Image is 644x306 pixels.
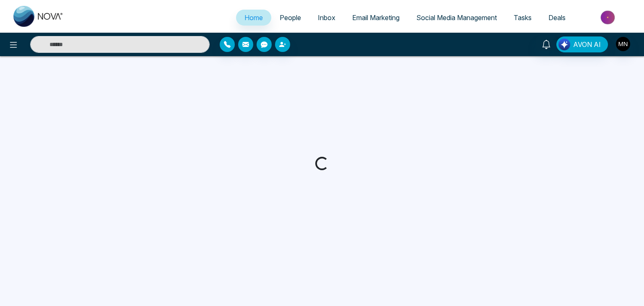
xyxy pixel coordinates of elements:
[408,10,505,26] a: Social Media Management
[280,13,301,22] span: People
[244,13,263,22] span: Home
[318,13,335,22] span: Inbox
[578,8,639,27] img: Market-place.gif
[271,10,309,26] a: People
[309,10,344,26] a: Inbox
[344,10,408,26] a: Email Marketing
[540,10,574,26] a: Deals
[13,6,64,27] img: Nova CRM Logo
[616,37,630,51] img: User Avatar
[416,13,497,22] span: Social Media Management
[505,10,540,26] a: Tasks
[514,13,532,22] span: Tasks
[573,39,601,49] span: AVON AI
[556,36,608,52] button: AVON AI
[352,13,400,22] span: Email Marketing
[236,10,271,26] a: Home
[548,13,566,22] span: Deals
[558,39,570,50] img: Lead Flow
